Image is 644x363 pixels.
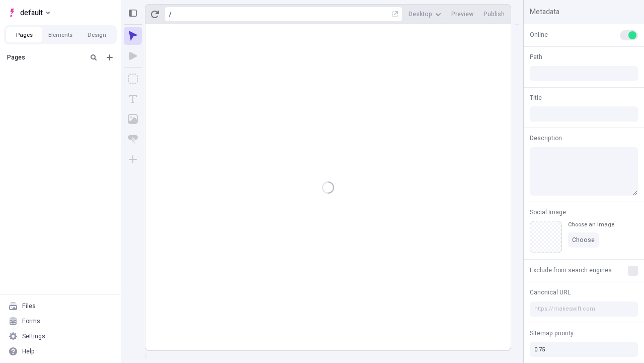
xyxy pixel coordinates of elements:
[530,288,571,297] span: Canonical URL
[409,10,432,18] span: Desktop
[572,236,595,244] span: Choose
[479,7,509,22] button: Publish
[169,10,172,18] div: /
[530,134,562,143] span: Description
[124,110,142,128] button: Image
[7,53,84,62] div: Pages
[568,232,599,248] button: Choose
[124,130,142,148] button: Button
[530,301,638,317] input: https://makeswift.com
[22,317,40,325] div: Forms
[530,93,542,102] span: Title
[42,27,78,42] button: Elements
[22,302,36,310] div: Files
[568,221,614,228] div: Choose an image
[530,329,574,338] span: Sitemap priority
[530,30,548,39] span: Online
[6,27,42,42] button: Pages
[530,266,612,275] span: Exclude from search engines
[22,332,45,340] div: Settings
[78,27,115,42] button: Design
[124,90,142,108] button: Text
[484,10,505,18] span: Publish
[451,10,473,18] span: Preview
[104,51,116,64] button: Add new
[20,7,43,19] span: default
[405,7,445,22] button: Desktop
[530,208,566,217] span: Social Image
[530,52,542,62] span: Path
[22,347,35,355] div: Help
[447,7,477,22] button: Preview
[124,70,142,88] button: Box
[4,5,54,20] button: Select site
